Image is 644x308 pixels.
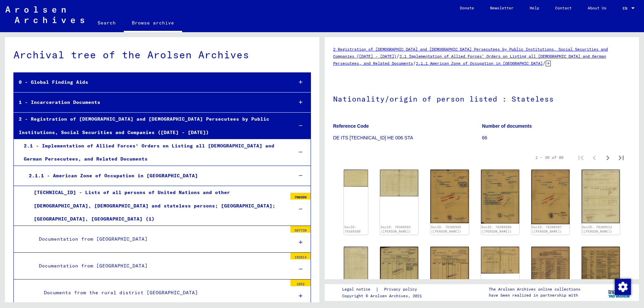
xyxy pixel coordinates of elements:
span: / [396,53,399,59]
img: Change consent [615,279,631,295]
p: have been realized in partnership with [489,292,580,298]
p: The Arolsen Archives online collections [489,286,580,292]
div: 192614 [290,253,311,259]
span: / [413,60,416,66]
a: DocID: 70308500 [344,225,361,234]
button: Previous page [588,151,601,164]
img: 001.jpg [344,170,368,187]
p: Copyright © Arolsen Archives, 2021 [342,293,425,299]
a: 2.1.1 American Zone of Occupation in [GEOGRAPHIC_DATA] [416,61,543,66]
div: 2.1 - Implementation of Allied Forces’ Orders on Listing all [DEMOGRAPHIC_DATA] and German Persec... [19,139,288,166]
a: DocID: 70308505 ([PERSON_NAME]) [431,225,461,234]
a: Legal notice [342,286,376,293]
img: 001.jpg [481,247,519,273]
p: 66 [482,134,631,141]
div: 2 - Registration of [DEMOGRAPHIC_DATA] and [DEMOGRAPHIC_DATA] Persecutees by Public Institutions,... [14,113,288,139]
div: Documents from the rural district [GEOGRAPHIC_DATA] [39,286,287,299]
div: 700399 [290,193,311,199]
div: 0 - Global Finding Aids [14,76,288,89]
div: 1 – 30 of 86 [535,155,563,161]
a: Privacy policy [379,286,425,293]
a: DocID: 70308507 ([PERSON_NAME]) [532,225,562,234]
img: 001.jpg [344,247,368,281]
h1: Nationality/origin of person listed : Stateless [333,83,631,113]
div: 2.1.1 - American Zone of Occupation in [GEOGRAPHIC_DATA] [24,169,288,182]
span: EN [623,6,630,11]
a: Search [90,15,124,31]
img: 001.jpg [531,170,570,225]
button: First page [574,151,588,164]
span: / [543,60,546,66]
a: Browse archive [124,15,182,32]
div: [TECHNICAL_ID] - Lists of all persons of United Nations and other [DEMOGRAPHIC_DATA], [DEMOGRAPHI... [29,186,287,226]
img: 002.jpg [582,247,620,300]
div: Documentation from [GEOGRAPHIC_DATA] [34,259,287,272]
img: yv_logo.png [607,284,632,301]
div: 1652 [290,280,311,286]
img: 001.jpg [430,170,469,223]
div: 507739 [290,226,311,233]
img: 001.jpg [430,247,469,300]
b: Reference Code [333,123,369,129]
a: DocID: 70308506 ([PERSON_NAME]) [481,225,512,234]
div: 1 - Incarceration Documents [14,96,288,109]
button: Last page [614,151,628,164]
img: 001.jpg [531,247,570,300]
a: DocID: 70308512 ([PERSON_NAME]) [582,225,612,234]
img: 001.jpg [380,247,418,300]
a: 2 Registration of [DEMOGRAPHIC_DATA] and [DEMOGRAPHIC_DATA] Persecutees by Public Institutions, S... [333,47,608,59]
div: Archival tree of the Arolsen Archives [13,47,311,62]
button: Next page [601,151,614,164]
div: | [342,286,425,293]
a: DocID: 70308503 ([PERSON_NAME]) [381,225,411,234]
img: 001.jpg [380,170,418,196]
img: Arolsen_neg.svg [5,6,84,23]
a: 2.1 Implementation of Allied Forces’ Orders on Listing all [DEMOGRAPHIC_DATA] and German Persecut... [333,54,606,66]
img: 001.jpg [481,170,519,224]
p: DE ITS [TECHNICAL_ID] HE 006 STA [333,134,482,141]
b: Number of documents [482,123,532,129]
img: 001.jpg [582,170,620,223]
div: Documentation from [GEOGRAPHIC_DATA] [34,233,287,246]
